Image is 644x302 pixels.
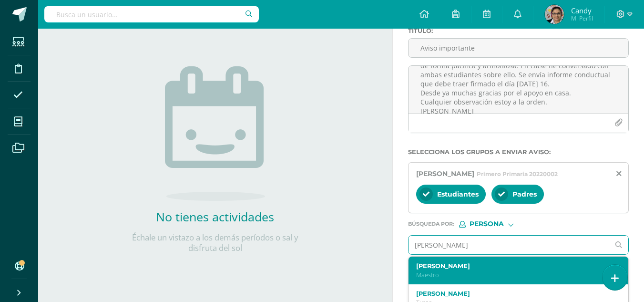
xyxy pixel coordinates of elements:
span: Padres [512,190,537,198]
span: Candy [571,6,593,15]
span: Mi Perfil [571,14,593,22]
span: Búsqueda por : [408,221,454,227]
img: no_activities.png [165,66,265,201]
label: [PERSON_NAME] [416,262,613,270]
input: Busca un usuario... [44,6,259,22]
span: Persona [470,221,504,227]
input: Titulo [409,39,628,57]
p: Maestro [416,271,613,279]
span: [PERSON_NAME] [416,169,474,178]
div: [object Object] [459,221,531,228]
span: Primero Primaria 20220002 [477,170,558,177]
input: Ej. Mario Galindo [409,236,610,254]
p: Échale un vistazo a los demás períodos o sal y disfruta del sol [120,232,310,253]
img: 51da5dafc92a98d00a6e6b9b110c3367.png [545,5,564,24]
label: Selecciona los grupos a enviar aviso : [408,148,629,156]
h2: No tienes actividades [120,208,310,225]
label: Titulo : [408,27,629,34]
span: Estudiantes [437,190,479,198]
textarea: Buen día estimados padres de familia. Informo que el día [PERSON_NAME][DATE] [PERSON_NAME] tuvo u... [409,66,628,114]
label: [PERSON_NAME] [416,290,613,297]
